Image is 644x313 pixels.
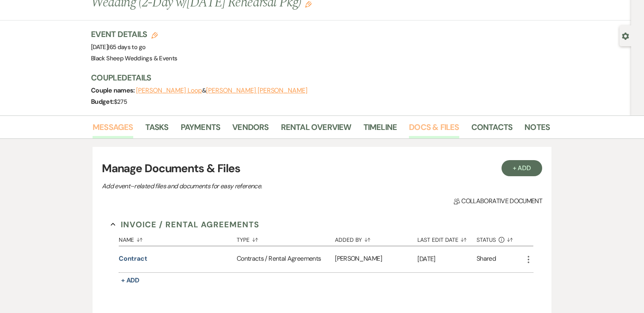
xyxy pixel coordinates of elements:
[417,254,477,264] p: [DATE]
[111,218,259,231] button: Invoice / Rental Agreements
[91,72,542,83] h3: Couple Details
[108,43,145,51] span: |
[145,121,169,138] a: Tasks
[93,121,133,138] a: Messages
[305,0,312,8] button: Edit
[281,121,351,138] a: Rental Overview
[477,231,524,246] button: Status
[524,121,550,138] a: Notes
[409,121,459,138] a: Docs & Files
[91,97,114,106] span: Budget:
[91,54,177,62] span: Black Sheep Weddings & Events
[363,121,397,138] a: Timeline
[417,231,477,246] button: Last Edit Date
[335,231,417,246] button: Added By
[471,121,513,138] a: Contacts
[502,160,543,176] button: + Add
[119,275,142,286] button: + Add
[237,246,335,272] div: Contracts / Rental Agreements
[237,231,335,246] button: Type
[477,254,496,265] div: Shared
[232,121,268,138] a: Vendors
[121,276,140,284] span: + Add
[114,98,127,106] span: $275
[335,246,417,272] div: [PERSON_NAME]
[622,32,629,39] button: Open lead details
[119,231,237,246] button: Name
[102,181,384,192] p: Add event–related files and documents for easy reference.
[477,237,496,243] span: Status
[181,121,221,138] a: Payments
[454,196,542,206] span: Collaborative document
[91,43,145,51] span: [DATE]
[136,87,202,94] button: [PERSON_NAME] Loop
[119,254,147,264] button: Contract
[109,43,146,51] span: 65 days to go
[91,29,177,40] h3: Event Details
[102,160,542,177] h3: Manage Documents & Files
[91,86,136,95] span: Couple names:
[206,87,308,94] button: [PERSON_NAME] [PERSON_NAME]
[136,86,308,95] span: &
